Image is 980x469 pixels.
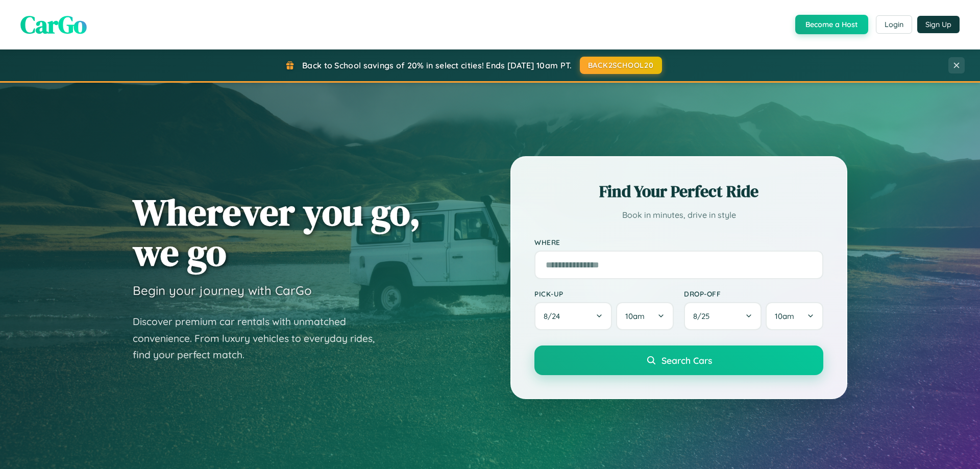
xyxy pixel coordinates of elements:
button: Search Cars [534,345,823,375]
button: Login [876,15,912,34]
button: Sign Up [917,16,960,33]
p: Discover premium car rentals with unmatched convenience. From luxury vehicles to everyday rides, ... [133,313,388,363]
button: Become a Host [795,15,868,34]
button: 10am [766,302,823,330]
label: Pick-up [534,289,674,298]
p: Book in minutes, drive in style [534,208,823,223]
h1: Wherever you go, we go [133,192,421,273]
label: Drop-off [684,289,823,298]
span: Search Cars [661,355,712,366]
button: BACK2SCHOOL20 [580,57,662,74]
button: 8/24 [534,302,612,330]
button: 10am [616,302,674,330]
span: CarGo [20,8,87,41]
label: Where [534,238,823,246]
span: 8 / 24 [544,311,565,321]
button: 8/25 [684,302,762,330]
h3: Begin your journey with CarGo [133,283,312,298]
h2: Find Your Perfect Ride [534,180,823,203]
span: 8 / 25 [693,311,715,321]
span: Back to School savings of 20% in select cities! Ends [DATE] 10am PT. [302,60,572,70]
span: 10am [625,311,645,321]
span: 10am [775,311,794,321]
